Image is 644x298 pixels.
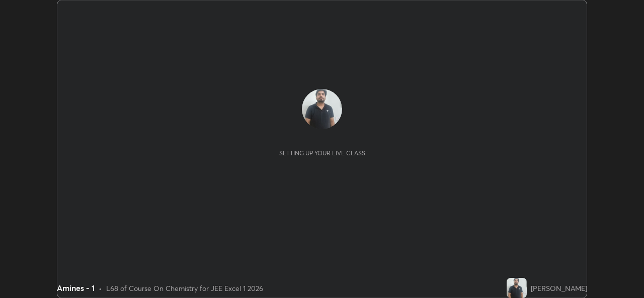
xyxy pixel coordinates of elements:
[106,283,263,293] div: L68 of Course On Chemistry for JEE Excel 1 2026
[279,149,365,157] div: Setting up your live class
[507,278,527,298] img: 6636e68ff89647c5ab70384beb5cf6e4.jpg
[531,283,587,293] div: [PERSON_NAME]
[302,89,342,129] img: 6636e68ff89647c5ab70384beb5cf6e4.jpg
[99,283,102,293] div: •
[57,282,95,294] div: Amines - 1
